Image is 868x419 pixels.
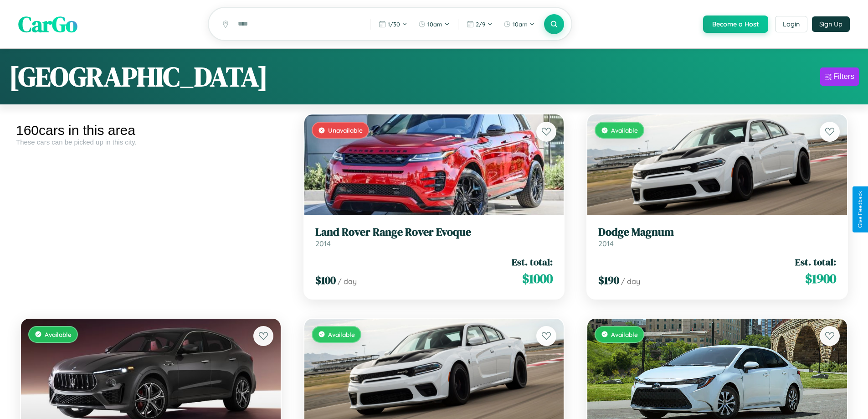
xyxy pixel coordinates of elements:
[18,9,77,39] span: CarGo
[833,72,854,81] div: Filters
[775,16,807,32] button: Login
[499,17,539,31] button: 10am
[16,138,286,146] div: These cars can be picked up in this city.
[9,58,268,95] h1: [GEOGRAPHIC_DATA]
[598,239,614,248] span: 2014
[16,123,286,138] div: 160 cars in this area
[315,226,553,239] h3: Land Rover Range Rover Evoque
[795,255,836,269] span: Est. total:
[805,269,836,288] span: $ 1900
[598,226,836,248] a: Dodge Magnum2014
[315,226,553,248] a: Land Rover Range Rover Evoque2014
[820,67,859,86] button: Filters
[812,16,850,32] button: Sign Up
[414,17,454,31] button: 10am
[621,277,640,286] span: / day
[374,17,412,31] button: 1/30
[598,226,836,239] h3: Dodge Magnum
[462,17,497,31] button: 2/9
[611,331,638,338] span: Available
[315,239,331,248] span: 2014
[513,21,528,28] span: 10am
[476,21,485,28] span: 2 / 9
[857,191,863,228] div: Give Feedback
[611,126,638,134] span: Available
[522,269,553,288] span: $ 1000
[328,126,363,134] span: Unavailable
[328,331,355,338] span: Available
[512,255,553,269] span: Est. total:
[427,21,442,28] span: 10am
[598,273,619,288] span: $ 190
[338,277,357,286] span: / day
[45,331,72,338] span: Available
[315,273,336,288] span: $ 100
[703,16,768,33] button: Become a Host
[388,21,400,28] span: 1 / 30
